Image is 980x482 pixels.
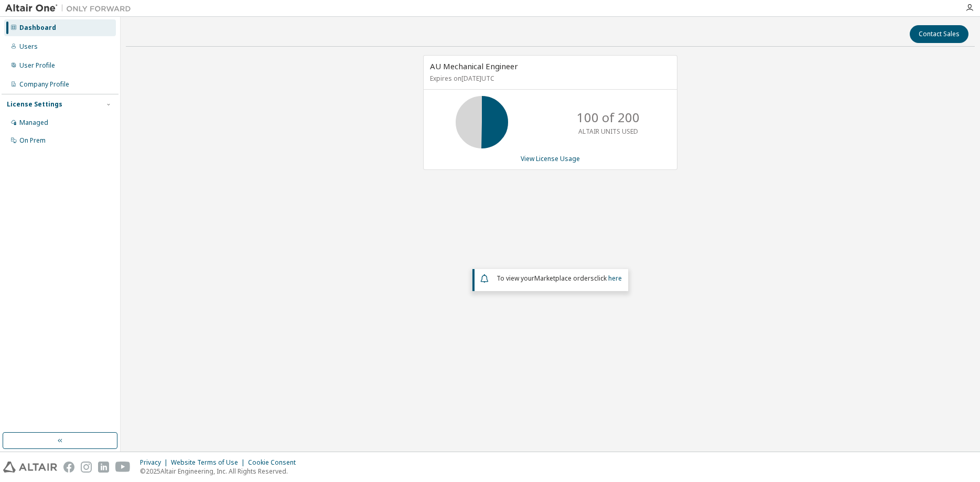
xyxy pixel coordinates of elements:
img: Altair One [5,3,136,14]
p: © 2025 Altair Engineering, Inc. All Rights Reserved. [140,467,302,476]
a: View License Usage [521,154,580,163]
img: facebook.svg [63,462,74,473]
span: To view your click [497,274,622,283]
img: instagram.svg [81,462,92,473]
div: Company Profile [19,80,69,89]
button: Contact Sales [910,25,968,43]
div: License Settings [7,100,62,109]
div: Managed [19,119,48,127]
img: linkedin.svg [98,462,109,473]
div: User Profile [19,61,55,70]
div: Users [19,42,38,51]
div: On Prem [19,136,46,145]
em: Marketplace orders [534,274,594,283]
img: youtube.svg [115,462,131,473]
div: Cookie Consent [248,458,302,467]
div: Dashboard [19,24,56,32]
p: ALTAIR UNITS USED [578,127,638,136]
a: here [608,274,622,283]
div: Privacy [140,458,171,467]
p: Expires on [DATE] UTC [430,74,668,83]
div: Website Terms of Use [171,458,248,467]
span: AU Mechanical Engineer [430,61,518,71]
p: 100 of 200 [577,109,640,126]
img: altair_logo.svg [3,462,57,473]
